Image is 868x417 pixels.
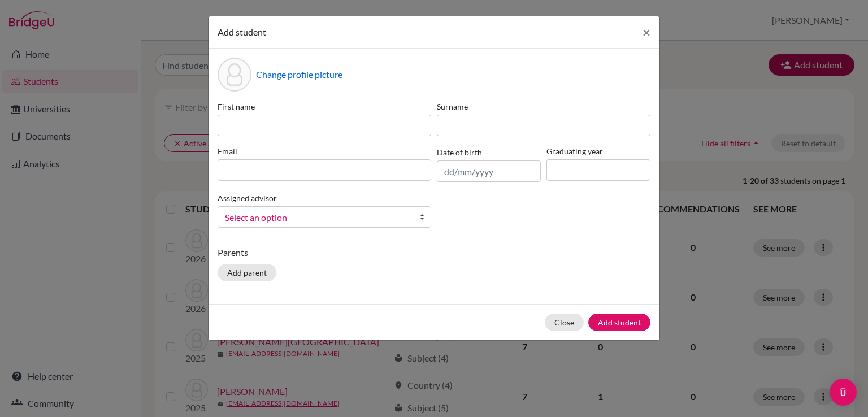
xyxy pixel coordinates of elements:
button: Close [545,314,584,331]
button: Close [633,16,659,48]
p: Parents [218,246,650,259]
label: First name [218,101,431,112]
span: Add student [218,27,266,37]
label: Date of birth [437,146,482,158]
span: Select an option [225,210,409,225]
button: Add student [588,314,650,331]
input: dd/mm/yyyy [437,160,541,182]
label: Graduating year [546,145,650,157]
div: Profile picture [218,58,251,92]
div: Open Intercom Messenger [830,379,857,406]
label: Assigned advisor [218,192,277,204]
button: Add parent [218,264,276,281]
label: Surname [437,101,650,112]
label: Email [218,145,431,157]
span: × [643,24,650,40]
